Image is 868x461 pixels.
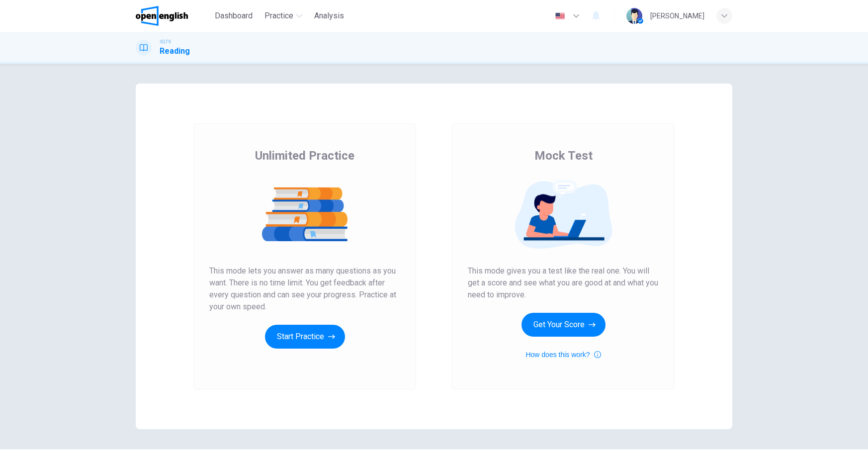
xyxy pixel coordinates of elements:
h1: Reading [160,45,190,57]
button: How does this work? [525,349,601,361]
span: Analysis [314,10,344,22]
button: Start Practice [265,325,345,349]
img: OpenEnglish logo [136,6,188,26]
button: Practice [260,7,306,25]
button: Analysis [310,7,348,25]
a: OpenEnglish logo [136,6,211,26]
span: IELTS [160,38,171,45]
span: This mode lets you answer as many questions as you want. There is no time limit. You get feedback... [209,265,400,313]
button: Get Your Score [521,313,606,337]
span: This mode gives you a test like the real one. You will get a score and see what you are good at a... [468,265,659,301]
img: Profile picture [626,8,642,24]
span: Unlimited Practice [255,148,354,164]
div: [PERSON_NAME] [650,10,704,22]
button: Dashboard [211,7,257,25]
img: en [554,12,566,20]
span: Practice [264,10,293,22]
span: Mock Test [534,148,593,164]
span: Dashboard [215,10,253,22]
